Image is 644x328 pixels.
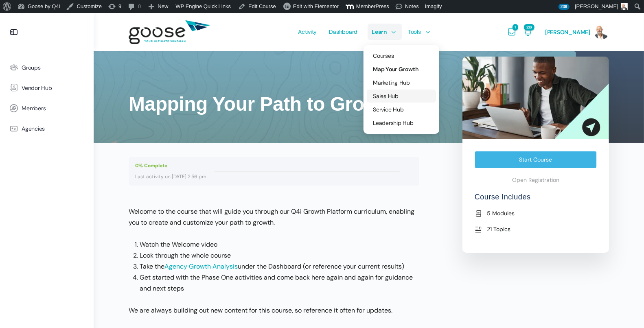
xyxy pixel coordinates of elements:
[524,24,534,31] span: 236
[135,171,206,182] div: Last activity on [DATE] 2:56 pm
[4,78,90,98] a: Vendor Hub
[367,76,436,89] a: Marketing Hub
[512,176,559,184] span: Open Registration
[140,250,419,261] li: Look through the whole course
[4,98,90,118] a: Members
[475,224,597,234] li: 21 Topics
[140,261,419,272] li: Take the under the Dashboard (or reference your current results)
[373,52,394,59] span: Courses
[22,105,46,112] span: Members
[135,160,206,171] div: 0% Complete
[367,116,436,129] a: Leadership Hub
[4,118,90,139] a: Agencies
[373,119,414,127] span: Leadership Hub
[368,13,398,51] a: Learn
[4,57,90,78] a: Groups
[294,13,321,51] a: Activity
[22,125,45,132] span: Agencies
[523,13,533,51] a: Notifications
[545,13,609,51] a: [PERSON_NAME]
[140,272,419,294] li: Get started with the Phase One activities and come back here again and again for guidance and nex...
[367,63,436,76] a: Map Your Growth
[367,103,436,116] a: Service Hub
[164,262,238,271] a: Agency Growth Analysis
[293,3,339,9] span: Edit with Elementor
[373,106,403,113] span: Service Hub
[475,151,597,168] a: Start Course
[372,13,387,51] span: Learn
[475,192,597,208] h4: Course Includes
[559,4,570,10] span: 236
[545,28,590,36] span: [PERSON_NAME]
[140,239,419,250] li: Watch the Welcome video
[408,13,421,51] span: Tools
[373,92,399,100] span: Sales Hub
[325,13,361,51] a: Dashboard
[22,64,41,71] span: Groups
[129,206,419,228] p: Welcome to the course that will guide you through our Q4i Growth Platform curriculum, enabling yo...
[507,13,517,51] a: Messages
[22,85,52,92] span: Vendor Hub
[329,13,357,51] span: Dashboard
[298,13,317,51] span: Activity
[475,208,597,218] li: 5 Modules
[373,79,410,86] span: Marketing Hub
[367,49,436,62] a: Courses
[129,305,419,316] p: We are always building out new content for this course, so reference it often for updates.
[513,24,518,31] span: 1
[404,13,432,51] a: Tools
[603,289,644,328] iframe: Chat Widget
[129,92,414,116] h1: Mapping Your Path to Growth
[373,66,418,73] span: Map Your Growth
[367,90,436,103] a: Sales Hub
